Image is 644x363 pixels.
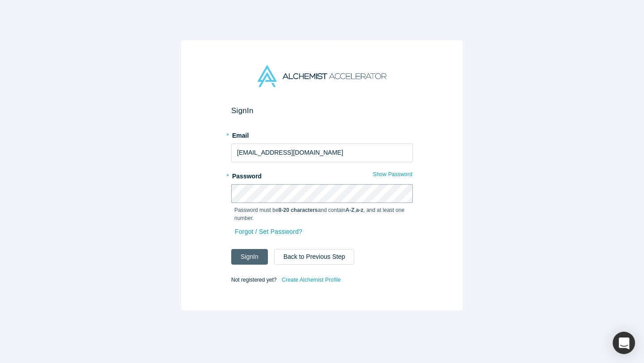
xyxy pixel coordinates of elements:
button: Show Password [373,169,413,180]
h2: Sign In [231,106,413,115]
button: Back to Previous Step [274,249,355,265]
strong: 8-20 characters [279,207,318,213]
button: SignIn [231,249,268,265]
a: Create Alchemist Profile [281,274,341,286]
img: Alchemist Accelerator Logo [258,65,386,87]
strong: a-z [356,207,364,213]
p: Password must be and contain , , and at least one number. [234,206,410,222]
a: Forgot / Set Password? [234,224,303,240]
label: Password [231,169,413,181]
span: Not registered yet? [231,276,276,283]
label: Email [231,128,413,140]
strong: A-Z [346,207,355,213]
